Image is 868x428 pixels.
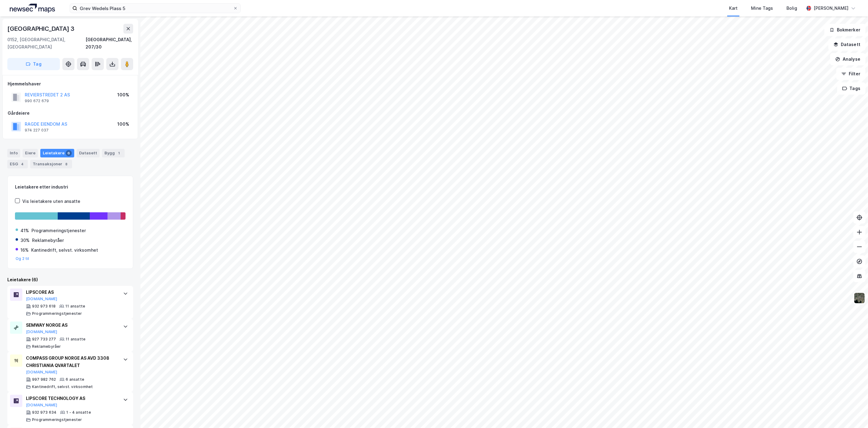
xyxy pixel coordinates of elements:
div: 6 ansatte [66,377,84,382]
div: Programmeringstjenester [31,227,86,234]
button: [DOMAIN_NAME] [26,403,57,408]
div: 41% [20,227,29,234]
div: Reklamebyråer [32,344,61,349]
div: 932 973 618 [32,304,56,309]
div: LIPSCORE AS [26,289,117,296]
div: Datasett [77,149,100,157]
div: Gårdeiere [8,110,133,117]
div: 6 [66,150,72,156]
div: Kantinedrift, selvst. virksomhet [32,384,93,389]
div: 11 ansatte [65,304,85,309]
div: SEMWAY NORGE AS [26,322,117,329]
div: COMPASS GROUP NORGE AS AVD 3308 CHRISTIANIA QVARTALET [26,354,117,369]
button: Filter [836,68,866,80]
img: logo.a4113a55bc3d86da70a041830d287a7e.svg [10,4,55,13]
div: Transaksjoner [30,160,72,168]
div: Leietakere etter industri [15,183,126,191]
div: ESG [7,160,28,168]
div: Leietakere (6) [7,276,133,283]
button: [DOMAIN_NAME] [26,297,57,301]
div: 927 733 277 [32,337,56,342]
div: Kart [729,5,738,12]
button: Tags [837,82,866,95]
div: Programmeringstjenester [32,417,82,422]
div: Vis leietakere uten ansatte [22,198,80,205]
input: Søk på adresse, matrikkel, gårdeiere, leietakere eller personer [77,4,233,13]
div: [PERSON_NAME] [814,5,848,12]
div: Bolig [786,5,797,12]
div: 8 [64,161,70,167]
div: 990 672 679 [25,99,49,103]
iframe: Chat Widget [837,399,868,428]
div: LIPSCORE TECHNOLOGY AS [26,395,117,402]
div: 974 227 037 [25,128,49,133]
div: 1 [116,150,122,156]
div: Info [7,149,20,157]
button: [DOMAIN_NAME] [26,370,57,375]
button: Og 2 til [16,256,29,261]
div: 4 [19,161,25,167]
div: Kantinedrift, selvst. virksomhet [31,246,98,254]
div: 16% [20,246,29,254]
button: Tag [7,58,60,70]
div: 11 ansatte [66,337,86,342]
div: Eiere [23,149,38,157]
div: 100% [117,91,129,99]
button: Datasett [828,38,866,51]
div: 0152, [GEOGRAPHIC_DATA], [GEOGRAPHIC_DATA] [7,36,86,51]
div: 30% [20,237,30,244]
img: 9k= [854,292,865,304]
button: [DOMAIN_NAME] [26,329,57,334]
div: 997 982 762 [32,377,56,382]
div: [GEOGRAPHIC_DATA], 207/30 [86,36,133,51]
div: 1 - 4 ansatte [66,410,91,415]
button: Analyse [830,53,866,65]
div: 100% [117,120,129,128]
div: [GEOGRAPHIC_DATA] 3 [7,24,76,34]
div: Bygg [102,149,125,157]
div: Leietakere [40,149,74,157]
button: Bokmerker [824,24,866,36]
div: 932 973 634 [32,410,57,415]
div: Hjemmelshaver [8,80,133,88]
div: Programmeringstjenester [32,311,82,316]
div: Mine Tags [751,5,773,12]
div: Reklamebyråer [32,237,64,244]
